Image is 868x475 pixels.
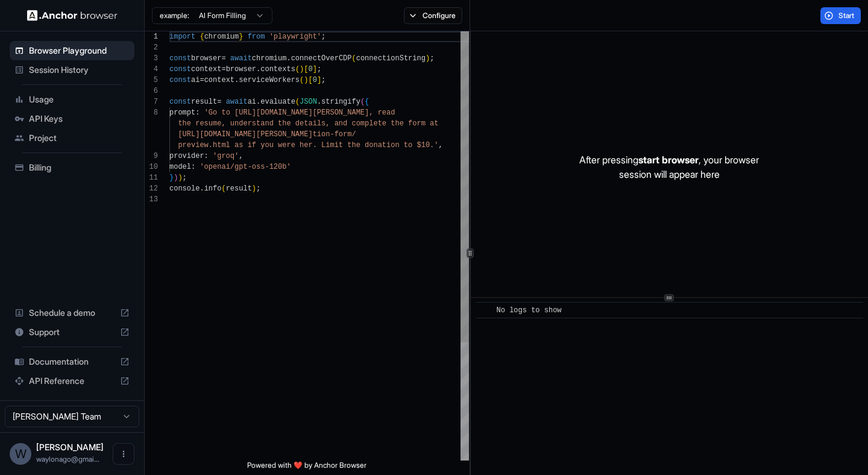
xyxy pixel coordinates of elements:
[191,76,200,84] span: ai
[169,76,191,84] span: const
[308,65,312,74] span: 0
[317,76,321,84] span: ]
[145,96,158,107] div: 7
[145,151,158,162] div: 9
[304,65,308,74] span: [
[313,76,317,84] span: 0
[10,371,134,391] div: API Reference
[300,76,304,84] span: (
[638,154,699,166] span: start browser
[200,33,204,41] span: {
[304,76,308,84] span: )
[234,76,239,84] span: .
[221,65,225,74] span: =
[178,141,395,149] span: preview.html as if you were her. Limit the donatio
[317,98,321,106] span: .
[308,76,312,84] span: [
[230,54,252,63] span: await
[260,65,295,74] span: contexts
[295,98,300,106] span: (
[36,442,104,452] span: Wayne Zeng
[252,54,287,63] span: chromium
[356,54,426,63] span: connectionString
[145,75,158,86] div: 5
[204,33,239,41] span: chromium
[395,119,438,128] span: he form at
[160,11,189,20] span: example:
[183,174,187,182] span: ;
[317,65,321,74] span: ;
[29,113,130,125] span: API Keys
[10,60,134,80] div: Session History
[169,109,195,117] span: prompt
[352,54,356,63] span: (
[195,109,200,117] span: :
[430,54,434,63] span: ;
[29,356,115,368] span: Documentation
[226,184,252,193] span: result
[404,7,462,24] button: Configure
[169,152,204,160] span: provider
[10,90,134,109] div: Usage
[10,352,134,371] div: Documentation
[145,183,158,194] div: 12
[169,163,191,171] span: model
[178,174,182,182] span: )
[29,326,115,338] span: Support
[29,64,130,76] span: Session History
[10,41,134,60] div: Browser Playground
[321,98,360,106] span: stringify
[204,76,234,84] span: context
[252,184,256,193] span: )
[365,98,369,106] span: {
[217,98,221,106] span: =
[169,184,200,193] span: console
[213,152,239,160] span: 'groq'
[200,163,291,171] span: 'openai/gpt-oss-120b'
[145,172,158,183] div: 11
[10,443,31,465] div: W
[226,98,248,106] span: await
[426,54,430,63] span: )
[169,54,191,63] span: const
[820,7,861,24] button: Start
[200,76,204,84] span: =
[145,31,158,42] div: 1
[291,54,352,63] span: connectOverCDP
[313,130,356,139] span: tion-form/
[10,303,134,322] div: Schedule a demo
[29,307,115,319] span: Schedule a demo
[269,33,321,41] span: 'playwright'
[395,141,438,149] span: n to $10.'
[438,141,442,149] span: ,
[221,54,225,63] span: =
[239,76,300,84] span: serviceWorkers
[256,184,260,193] span: ;
[145,64,158,75] div: 4
[191,163,195,171] span: :
[300,98,317,106] span: JSON
[386,109,395,117] span: ad
[239,33,243,41] span: }
[248,98,256,106] span: ai
[169,174,174,182] span: }
[300,65,304,74] span: )
[313,65,317,74] span: ]
[579,153,759,181] p: After pressing , your browser session will appear here
[27,10,118,21] img: Anchor Logo
[145,162,158,172] div: 10
[178,130,312,139] span: [URL][DOMAIN_NAME][PERSON_NAME]
[169,98,191,106] span: const
[191,98,217,106] span: result
[191,54,221,63] span: browser
[256,98,260,106] span: .
[145,53,158,64] div: 3
[10,158,134,177] div: Billing
[169,33,195,41] span: import
[221,184,225,193] span: (
[204,109,386,117] span: 'Go to [URL][DOMAIN_NAME][PERSON_NAME], re
[497,306,562,315] span: No logs to show
[10,322,134,342] div: Support
[178,119,395,128] span: the resume, understand the details, and complete t
[29,132,130,144] span: Project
